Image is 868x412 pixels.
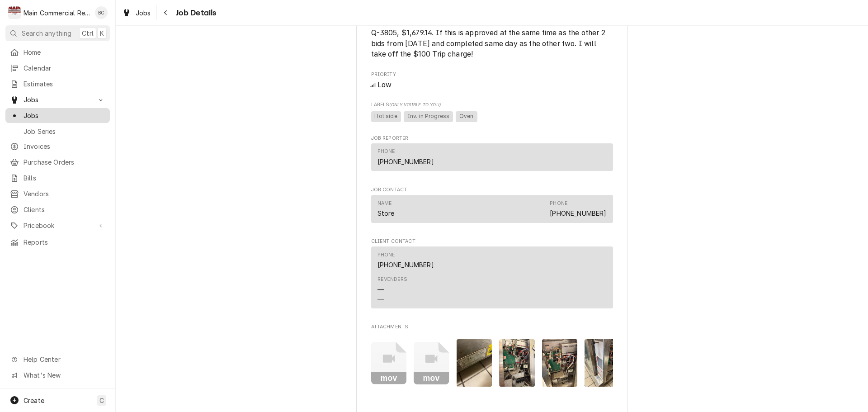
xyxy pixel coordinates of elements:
[377,200,392,207] div: Name
[404,111,453,122] span: Inv. in Progress
[499,339,535,387] img: 7KG6hJiqQWW4dXLkq9WI
[371,186,613,227] div: Job Contact
[371,186,613,194] span: Job Contact
[24,205,105,214] span: Clients
[5,25,110,41] button: Search anythingCtrlK
[24,127,105,136] span: Job Series
[585,339,620,387] img: FpPzH5C4TaC1pHlOyFrP
[371,143,613,171] div: Contact
[371,101,613,123] div: [object Object]
[371,238,613,313] div: Client Contact
[159,5,173,20] button: Navigate back
[377,148,434,166] div: Phone
[371,71,613,90] div: Priority
[24,397,44,404] span: Create
[377,294,384,304] div: —
[99,396,104,405] span: C
[377,251,434,270] div: Phone
[377,276,407,303] div: Reminders
[377,276,407,283] div: Reminders
[24,157,105,167] span: Purchase Orders
[5,76,110,91] a: Estimates
[371,195,613,227] div: Job Contact List
[550,200,606,218] div: Phone
[5,155,110,170] a: Purchase Orders
[24,79,105,89] span: Estimates
[5,139,110,154] a: Invoices
[24,95,92,104] span: Jobs
[457,339,492,387] img: hvtwymmRUWHvCR4Zcrww
[371,135,613,142] span: Job Reporter
[95,6,108,19] div: BC
[24,8,90,18] div: Main Commercial Refrigeration Service
[82,28,94,38] span: Ctrl
[371,246,613,308] div: Contact
[136,8,151,18] span: Jobs
[377,148,395,155] div: Phone
[5,202,110,217] a: Clients
[5,368,110,383] a: Go to What's New
[550,200,567,207] div: Phone
[371,8,613,60] div: [object Object]
[371,323,613,331] span: Attachments
[24,63,105,73] span: Calendar
[550,209,606,217] a: [PHONE_NUMBER]
[5,170,110,185] a: Bills
[456,111,477,122] span: Oven
[24,221,92,230] span: Pricebook
[118,5,155,20] a: Jobs
[371,339,407,387] button: mov
[5,218,110,233] a: Go to Pricebook
[377,251,395,259] div: Phone
[371,80,613,90] div: Low
[371,332,613,394] span: Attachments
[5,186,110,201] a: Vendors
[371,323,613,394] div: Attachments
[377,261,434,269] a: [PHONE_NUMBER]
[414,339,449,387] button: mov
[371,246,613,313] div: Client Contact List
[377,200,395,218] div: Name
[371,101,613,109] span: Labels
[5,92,110,107] a: Go to Jobs
[24,189,105,199] span: Vendors
[5,352,110,367] a: Go to Help Center
[5,235,110,250] a: Reports
[371,135,613,175] div: Job Reporter
[371,110,613,124] span: [object Object]
[5,45,110,60] a: Home
[24,47,105,57] span: Home
[100,28,104,38] span: K
[95,6,108,19] div: Bookkeeper Main Commercial's Avatar
[24,370,104,380] span: What's New
[371,238,613,245] span: Client Contact
[24,142,105,151] span: Invoices
[542,339,578,387] img: mFpLjfnZR06fjZpCiJ3H
[8,6,21,19] div: Main Commercial Refrigeration Service's Avatar
[377,158,434,166] a: [PHONE_NUMBER]
[371,17,613,60] span: [object Object]
[24,355,104,364] span: Help Center
[371,111,401,122] span: Hot side
[8,6,21,19] div: M
[24,173,105,183] span: Bills
[377,208,395,218] div: Store
[371,71,613,78] span: Priority
[24,237,105,247] span: Reports
[389,102,440,107] span: (Only Visible to You)
[22,28,71,38] span: Search anything
[5,61,110,76] a: Calendar
[377,285,384,294] div: —
[173,7,217,19] span: Job Details
[371,143,613,175] div: Job Reporter List
[371,195,613,223] div: Contact
[371,80,613,90] span: Priority
[5,108,110,123] a: Jobs
[24,111,105,120] span: Jobs
[5,124,110,139] a: Job Series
